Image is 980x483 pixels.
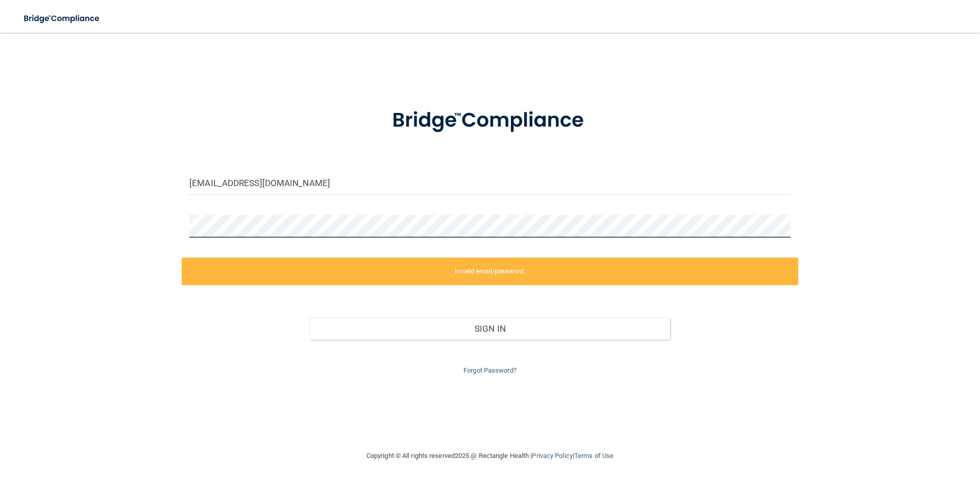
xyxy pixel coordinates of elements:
label: Invalid email/password. [182,258,798,285]
a: Forgot Password? [463,366,517,374]
button: Sign In [310,317,671,340]
img: bridge_compliance_login_screen.278c3ca4.svg [371,94,609,147]
input: Email [189,172,791,195]
a: Privacy Policy [532,452,572,459]
a: Terms of Use [574,452,614,459]
img: bridge_compliance_login_screen.278c3ca4.svg [15,8,109,29]
iframe: Drift Widget Chat Controller [803,410,968,451]
div: Copyright © All rights reserved 2025 @ Rectangle Health | | [304,440,676,472]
